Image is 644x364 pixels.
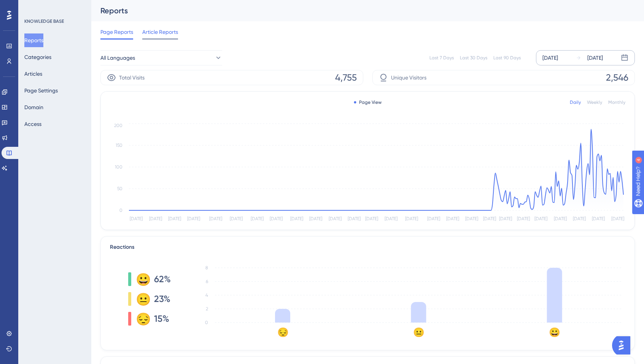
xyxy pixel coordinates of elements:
[570,99,581,105] div: Daily
[391,73,426,82] span: Unique Visitors
[493,55,521,61] div: Last 90 Days
[154,293,170,305] span: 23%
[209,216,222,221] tspan: [DATE]
[230,216,243,221] tspan: [DATE]
[114,123,122,128] tspan: 200
[154,273,171,285] span: 62%
[549,327,560,338] text: 😀
[277,327,289,338] text: 😔
[251,216,264,221] tspan: [DATE]
[205,292,208,298] tspan: 4
[119,73,145,82] span: Total Visits
[205,265,208,270] tspan: 8
[517,216,530,221] tspan: [DATE]
[365,216,378,221] tspan: [DATE]
[136,313,148,325] div: 😔
[53,4,55,10] div: 4
[117,186,122,191] tspan: 50
[24,18,64,24] div: KNOWLEDGE BASE
[24,117,41,131] button: Access
[573,216,586,221] tspan: [DATE]
[136,293,148,305] div: 😐
[206,279,208,284] tspan: 6
[205,320,208,325] tspan: 0
[554,216,567,221] tspan: [DATE]
[24,100,43,114] button: Domain
[168,216,181,221] tspan: [DATE]
[427,216,440,221] tspan: [DATE]
[465,216,478,221] tspan: [DATE]
[290,216,303,221] tspan: [DATE]
[100,27,133,37] span: Page Reports
[608,99,625,105] div: Monthly
[142,27,178,37] span: Article Reports
[612,334,635,357] iframe: UserGuiding AI Assistant Launcher
[119,208,122,213] tspan: 0
[592,216,605,221] tspan: [DATE]
[18,2,48,11] span: Need Help?
[116,143,122,148] tspan: 150
[110,243,625,252] div: Reactions
[329,216,342,221] tspan: [DATE]
[24,33,43,47] button: Reports
[100,53,135,62] span: All Languages
[100,50,222,65] button: All Languages
[206,306,208,312] tspan: 2
[446,216,459,221] tspan: [DATE]
[413,327,425,338] text: 😐
[130,216,143,221] tspan: [DATE]
[460,55,487,61] div: Last 30 Days
[385,216,398,221] tspan: [DATE]
[429,55,454,61] div: Last 7 Days
[587,53,603,62] div: [DATE]
[309,216,322,221] tspan: [DATE]
[24,84,58,97] button: Page Settings
[405,216,418,221] tspan: [DATE]
[24,67,42,81] button: Articles
[335,72,357,84] span: 4,755
[270,216,283,221] tspan: [DATE]
[348,216,361,221] tspan: [DATE]
[187,216,200,221] tspan: [DATE]
[100,5,616,16] div: Reports
[611,216,624,221] tspan: [DATE]
[154,313,169,325] span: 15%
[354,99,382,105] div: Page View
[534,216,547,221] tspan: [DATE]
[542,53,558,62] div: [DATE]
[499,216,512,221] tspan: [DATE]
[149,216,162,221] tspan: [DATE]
[587,99,602,105] div: Weekly
[115,164,122,170] tspan: 100
[24,50,51,64] button: Categories
[136,273,148,285] div: 😀
[483,216,496,221] tspan: [DATE]
[606,72,628,84] span: 2,546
